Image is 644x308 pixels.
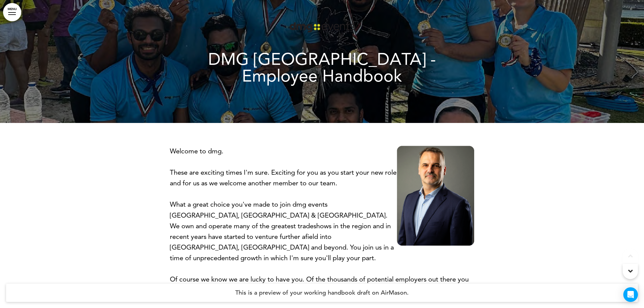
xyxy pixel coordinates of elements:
[397,146,474,246] img: 1701821403866.png
[170,146,474,156] p: Welcome to dmg.
[208,49,436,86] span: DMG [GEOGRAPHIC_DATA] - Employee Handbook
[170,274,474,295] p: Of course we know we are lucky to have you. Of the thousands of potential employers out there you...
[3,3,21,21] a: MENU
[170,167,474,188] p: These are exciting times I'm sure. Exciting for you as you start your new role and for us as we w...
[623,287,638,302] div: Open Intercom Messenger
[6,284,638,302] h4: This is a preview of your working handbook draft on AirMason.
[170,199,474,263] p: What a great choice you've made to join dmg events [GEOGRAPHIC_DATA], [GEOGRAPHIC_DATA] & [GEOGRA...
[289,22,355,33] img: 1701824351501.png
